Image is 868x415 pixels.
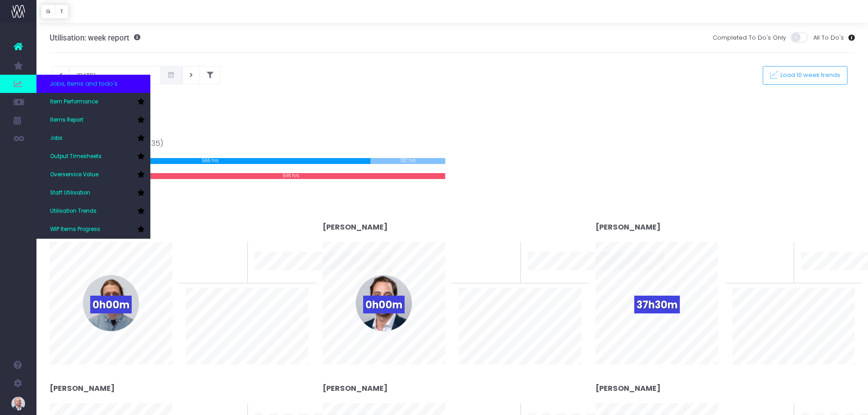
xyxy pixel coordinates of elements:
[498,242,514,257] span: 0%
[50,383,115,394] strong: [PERSON_NAME]
[50,158,370,164] div: 566 hrs
[36,148,150,166] a: Output Timesheets
[50,207,97,215] span: Utilisation Trends
[634,296,680,313] span: 37h30m
[36,111,150,129] a: Items Report
[255,272,296,282] span: 10 week trend
[772,242,787,257] span: 0%
[36,166,150,184] a: Overservice Value
[763,66,847,85] button: Load 10 week trends
[136,173,446,179] div: 546 hrs
[50,127,446,149] div: Team effort from [DATE] to [DATE] (week 35)
[50,171,98,179] span: Overservice Value
[778,72,841,79] span: Load 10 week trends
[50,153,102,161] span: Output Timesheets
[226,242,241,257] span: 0%
[370,158,446,164] div: 132 hrs
[55,5,68,19] button: T
[528,272,569,282] span: 10 week trend
[36,220,150,239] a: WIP Items Progress
[323,222,388,232] strong: [PERSON_NAME]
[36,129,150,148] a: Jobs
[90,296,132,313] span: 0h00m
[596,222,661,232] strong: [PERSON_NAME]
[459,251,496,260] span: To last week
[732,251,770,260] span: To last week
[323,383,388,394] strong: [PERSON_NAME]
[50,33,140,42] h3: Utilisation: week report
[50,112,855,124] h3: Team results
[50,206,855,219] h3: Individual results
[36,202,150,220] a: Utilisation Trends
[186,251,223,260] span: To last week
[363,296,405,313] span: 0h00m
[11,397,25,410] img: images/default_profile_image.png
[50,116,83,124] span: Items Report
[43,127,452,179] div: Target: Logged time:
[41,5,56,19] button: G
[50,189,90,197] span: Staff Utilisation
[713,33,786,42] span: Completed To Do's Only
[36,93,150,111] a: Item Performance
[50,134,62,143] span: Jobs
[801,272,842,282] span: 10 week trend
[41,5,68,19] div: Vertical button group
[50,98,98,106] span: Item Performance
[50,79,118,88] span: Jobs, items and todo's
[36,184,150,202] a: Staff Utilisation
[50,225,100,234] span: WIP Items Progress
[813,33,844,42] span: All To Do's
[596,383,661,394] strong: [PERSON_NAME]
